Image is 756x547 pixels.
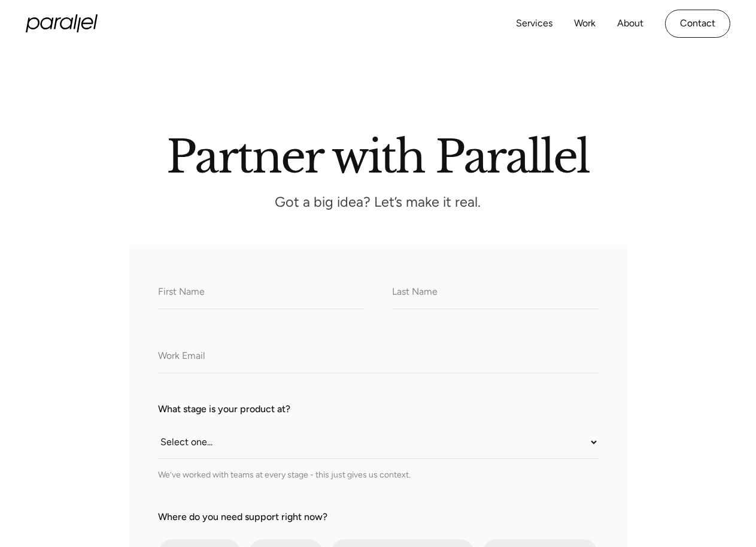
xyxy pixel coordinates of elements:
[158,402,599,416] label: What stage is your product at?
[158,510,599,524] label: Where do you need support right now?
[198,197,557,207] p: Got a big idea? Let’s make it real.
[60,136,695,174] h2: Partner with Parallel
[617,15,643,32] a: About
[574,15,596,32] a: Work
[158,276,365,309] input: First Name
[158,340,599,373] input: Work Email
[158,469,599,481] div: We’ve worked with teams at every stage - this just gives us context.
[392,276,599,309] input: Last Name
[26,14,98,32] a: home
[516,15,552,32] a: Services
[665,10,730,38] a: Contact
